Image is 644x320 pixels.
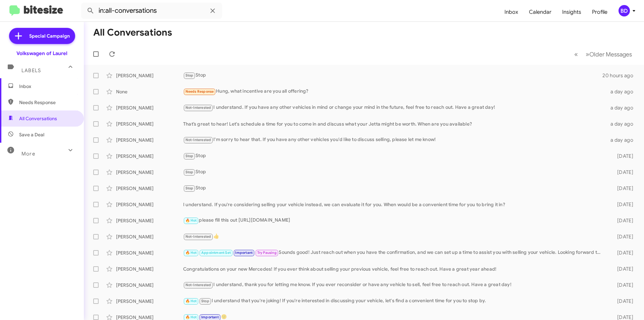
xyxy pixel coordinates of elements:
span: 🔥 Hot [185,299,197,303]
a: Profile [587,2,613,22]
div: 20 hours ago [602,72,639,79]
span: More [21,151,35,157]
a: Insights [557,2,587,22]
div: BD [619,5,630,16]
span: 🔥 Hot [185,218,197,223]
div: [PERSON_NAME] [116,282,183,288]
div: Stop [183,168,606,176]
div: I understand that you're joking! If you're interested in discussing your vehicle, let's find a co... [183,297,606,305]
div: [DATE] [606,169,639,176]
div: None [116,88,183,95]
div: a day ago [606,88,639,95]
div: [DATE] [606,249,639,256]
div: [DATE] [606,233,639,240]
div: [PERSON_NAME] [116,266,183,272]
div: I'm sorry to hear that. If you have any other vehicles you'd like to discuss selling, please let ... [183,136,606,144]
div: [PERSON_NAME] [116,298,183,305]
div: [PERSON_NAME] [116,201,183,208]
nav: Page navigation example [571,47,636,61]
div: a day ago [606,104,639,111]
div: Stop [183,184,606,192]
div: Congratulations on your new Mercedes! If you ever think about selling your previous vehicle, feel... [183,266,606,272]
span: All Conversations [19,115,57,122]
span: Older Messages [589,51,632,58]
span: Appointment Set [201,250,231,255]
div: [PERSON_NAME] [116,233,183,240]
span: Not-Interested [185,283,211,287]
div: [DATE] [606,185,639,192]
span: Not-Interested [185,234,211,239]
div: I understand. If you're considering selling your vehicle instead, we can evaluate it for you. Whe... [183,201,606,208]
div: a day ago [606,121,639,127]
div: [DATE] [606,153,639,159]
span: « [574,50,578,58]
a: Calendar [524,2,557,22]
div: [PERSON_NAME] [116,104,183,111]
h1: All Conversations [93,27,172,38]
span: Needs Response [19,99,76,106]
div: [PERSON_NAME] [116,249,183,256]
div: Stop [183,72,602,79]
span: Important [235,250,253,255]
span: » [586,50,589,58]
div: [DATE] [606,282,639,288]
span: Stop [185,154,194,158]
div: [PERSON_NAME] [116,153,183,159]
div: [PERSON_NAME] [116,137,183,143]
span: Not-Interested [185,138,211,142]
span: Stop [201,299,209,303]
button: BD [613,5,637,16]
div: [PERSON_NAME] [116,169,183,176]
div: [PERSON_NAME] [116,72,183,79]
div: I understand. If you have any other vehicles in mind or change your mind in the future, feel free... [183,104,606,111]
input: Search [81,3,222,19]
span: 🔥 Hot [185,250,197,255]
div: Volkswagen of Laurel [16,50,67,57]
span: Save a Deal [19,131,44,138]
button: Previous [570,47,582,61]
div: [DATE] [606,298,639,305]
span: Stop [185,186,194,190]
div: [PERSON_NAME] [116,121,183,127]
a: Special Campaign [9,28,75,44]
span: Try Pausing [257,250,277,255]
span: Not-Interested [185,105,211,110]
div: Stop [183,152,606,160]
div: [DATE] [606,266,639,272]
span: Special Campaign [29,33,70,39]
span: Inbox [19,83,76,90]
span: Stop [185,73,194,78]
a: Inbox [499,2,524,22]
span: Stop [185,170,194,174]
div: please fill this out [URL][DOMAIN_NAME] [183,217,606,224]
div: 👍 [183,233,606,240]
span: Needs Response [185,89,214,94]
span: 🔥 Hot [185,315,197,319]
div: That’s great to hear! Let's schedule a time for you to come in and discuss what your Jetta might ... [183,121,606,127]
button: Next [582,47,636,61]
span: Labels [21,67,41,74]
div: [DATE] [606,201,639,208]
div: [DATE] [606,217,639,224]
div: I understand, thank you for letting me know. If you ever reconsider or have any vehicle to sell, ... [183,281,606,289]
div: [PERSON_NAME] [116,217,183,224]
div: [PERSON_NAME] [116,185,183,192]
span: Important [201,315,219,319]
div: Sounds good! Just reach out when you have the confirmation, and we can set up a time to assist yo... [183,249,606,257]
div: a day ago [606,137,639,143]
div: Hung, what incentive are you all offering? [183,88,606,95]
